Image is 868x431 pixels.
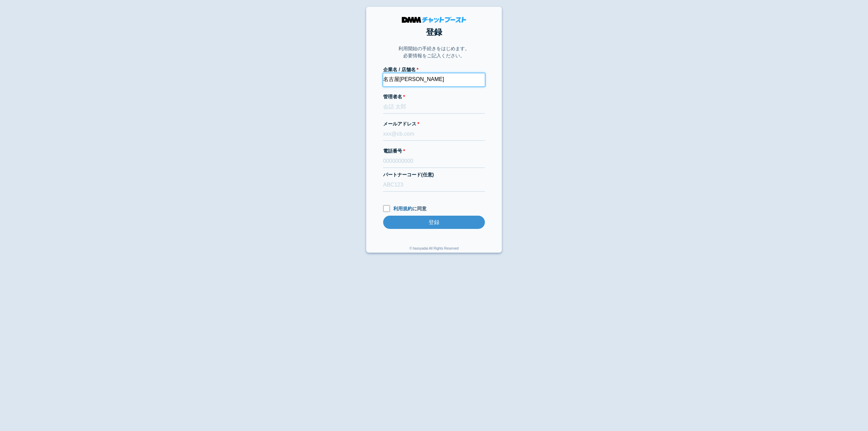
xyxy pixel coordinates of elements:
input: 株式会社チャットブースト [383,73,485,86]
input: xxx@cb.com [383,128,485,141]
input: 会話 太郎 [383,100,485,114]
img: DMMチャットブースト [402,17,466,23]
h1: 登録 [383,26,485,38]
input: ABC123 [383,178,485,192]
label: メールアドレス [383,120,485,128]
label: に同意 [383,205,485,212]
div: © hassyadai All Rights Reserved [409,246,458,253]
a: 利用規約 [393,206,412,211]
p: 利用開始の手続きをはじめます。 必要情報をご記入ください。 [398,45,470,59]
input: 0000000000 [383,155,485,168]
label: 電話番号 [383,148,485,155]
input: 登録 [383,216,485,229]
input: 利用規約に同意 [383,205,390,212]
label: パートナーコード(任意) [383,171,485,178]
label: 管理者名 [383,93,485,100]
label: 企業名 / 店舗名 [383,66,485,73]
